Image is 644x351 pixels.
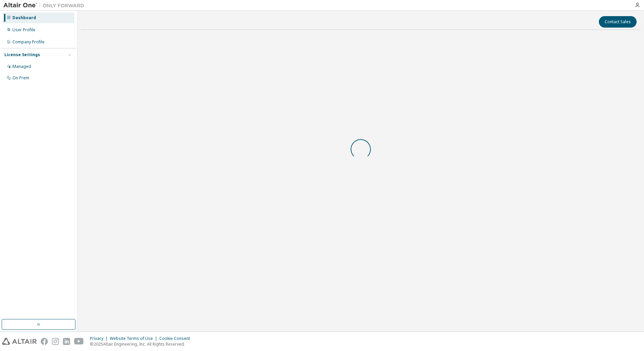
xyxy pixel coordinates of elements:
div: Website Terms of Use [110,336,159,341]
div: Cookie Consent [159,336,194,341]
div: Company Profile [12,39,44,45]
div: License Settings [4,52,40,57]
div: Privacy [90,336,110,341]
div: User Profile [12,27,35,33]
div: On Prem [12,75,29,81]
img: altair_logo.svg [2,338,37,345]
div: Dashboard [12,15,36,21]
img: instagram.svg [52,338,59,345]
p: © 2025 Altair Engineering, Inc. All Rights Reserved. [90,341,194,347]
img: facebook.svg [41,338,48,345]
img: linkedin.svg [63,338,70,345]
div: Managed [12,64,31,69]
img: Altair One [3,2,88,9]
img: youtube.svg [74,338,84,345]
button: Contact Sales [599,16,637,28]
